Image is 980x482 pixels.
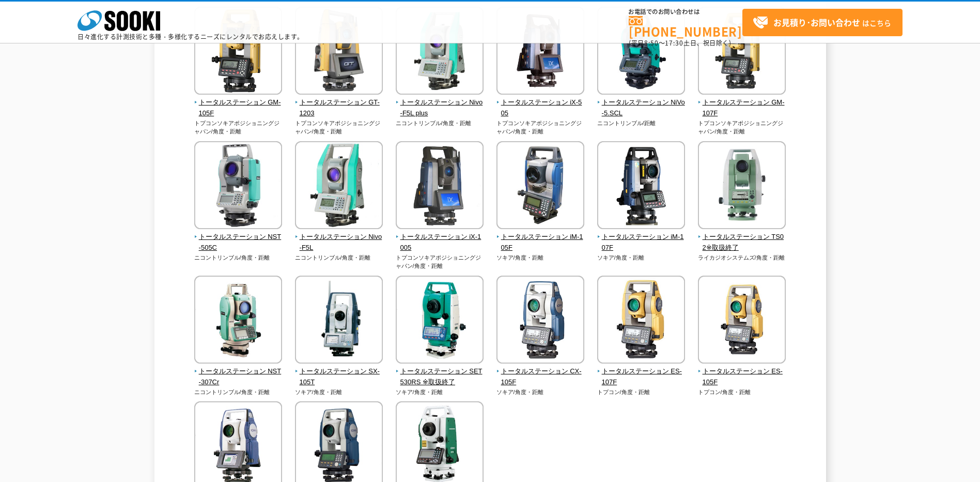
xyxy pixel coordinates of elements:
span: トータルステーション GM-105F [194,97,283,119]
a: トータルステーション SET530RS ※取扱終了 [396,356,484,387]
a: トータルステーション ES-107F [597,356,686,387]
img: トータルステーション SET530RS ※取扱終了 [396,276,484,366]
span: トータルステーション SET530RS ※取扱終了 [396,366,484,388]
img: トータルステーション iM-105F [496,141,584,232]
span: トータルステーション GM-107F [698,97,786,119]
span: トータルステーション Nivo-F5L [295,232,383,253]
a: トータルステーション iX-1005 [396,222,484,253]
p: ニコントリンブル/角度・距離 [194,253,283,262]
a: トータルステーション Nivo-F5L [295,222,383,253]
span: 17:30 [665,38,683,48]
a: トータルステーション NST-307Cr [194,356,283,387]
p: ソキア/角度・距離 [496,388,585,397]
p: トプコンソキアポジショニングジャパン/角度・距離 [698,119,786,136]
a: トータルステーション ES-105F [698,356,786,387]
p: トプコン/角度・距離 [597,388,686,397]
p: トプコン/角度・距離 [698,388,786,397]
a: トータルステーション iM-105F [496,222,585,253]
a: トータルステーション NST-505C [194,222,283,253]
a: [PHONE_NUMBER] [629,16,742,37]
span: トータルステーション iM-105F [496,232,585,253]
a: トータルステーション NiVo-5.SCL [597,87,686,118]
img: トータルステーション Nivo-F5L plus [396,7,484,97]
p: 日々進化する計測技術と多種・多様化するニーズにレンタルでお応えします。 [77,34,304,40]
span: トータルステーション GT-1203 [295,97,383,119]
p: ニコントリンブル/角度・距離 [396,119,484,128]
img: トータルステーション iX-1005 [396,141,484,232]
span: トータルステーション Nivo-F5L plus [396,97,484,119]
a: トータルステーション TS02※取扱終了 [698,222,786,253]
span: はこちら [753,15,891,31]
img: トータルステーション GM-105F [194,7,282,97]
img: トータルステーション NST-505C [194,141,282,232]
span: (平日 ～ 土日、祝日除く) [629,38,731,48]
a: トータルステーション Nivo-F5L plus [396,87,484,118]
p: トプコンソキアポジショニングジャパン/角度・距離 [295,119,383,136]
span: トータルステーション NST-505C [194,232,283,253]
p: ソキア/角度・距離 [295,388,383,397]
p: トプコンソキアポジショニングジャパン/角度・距離 [496,119,585,136]
span: トータルステーション iX-505 [496,97,585,119]
span: トータルステーション NiVo-5.SCL [597,97,686,119]
img: トータルステーション iX-505 [496,7,584,97]
p: ニコントリンブル/角度・距離 [194,388,283,397]
span: トータルステーション TS02※取扱終了 [698,232,786,253]
span: トータルステーション iX-1005 [396,232,484,253]
p: トプコンソキアポジショニングジャパン/角度・距離 [194,119,283,136]
span: トータルステーション iM-107F [597,232,686,253]
span: お電話でのお問い合わせは [629,9,742,15]
a: トータルステーション SX-105T [295,356,383,387]
p: トプコンソキアポジショニングジャパン/角度・距離 [396,253,484,270]
img: トータルステーション TS02※取扱終了 [698,141,786,232]
a: トータルステーション GM-107F [698,87,786,118]
img: トータルステーション CX-105F [496,276,584,366]
p: ニコントリンブル/角度・距離 [295,253,383,262]
p: ソキア/角度・距離 [496,253,585,262]
img: トータルステーション SX-105T [295,276,383,366]
a: トータルステーション iX-505 [496,87,585,118]
a: トータルステーション CX-105F [496,356,585,387]
img: トータルステーション iM-107F [597,141,685,232]
img: トータルステーション GM-107F [698,7,786,97]
img: トータルステーション NiVo-5.SCL [597,7,685,97]
p: ライカジオシステムズ/角度・距離 [698,253,786,262]
img: トータルステーション ES-107F [597,276,685,366]
span: 8:50 [644,38,659,48]
span: トータルステーション CX-105F [496,366,585,388]
a: お見積り･お問い合わせはこちら [742,9,903,36]
a: トータルステーション GT-1203 [295,87,383,118]
strong: お見積り･お問い合わせ [773,16,860,28]
span: トータルステーション NST-307Cr [194,366,283,388]
span: トータルステーション ES-107F [597,366,686,388]
img: トータルステーション NST-307Cr [194,276,282,366]
img: トータルステーション Nivo-F5L [295,141,383,232]
a: トータルステーション iM-107F [597,222,686,253]
span: トータルステーション ES-105F [698,366,786,388]
img: トータルステーション ES-105F [698,276,786,366]
p: ニコントリンブル/距離 [597,119,686,128]
a: トータルステーション GM-105F [194,87,283,118]
span: トータルステーション SX-105T [295,366,383,388]
p: ソキア/角度・距離 [396,388,484,397]
img: トータルステーション GT-1203 [295,7,383,97]
p: ソキア/角度・距離 [597,253,686,262]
